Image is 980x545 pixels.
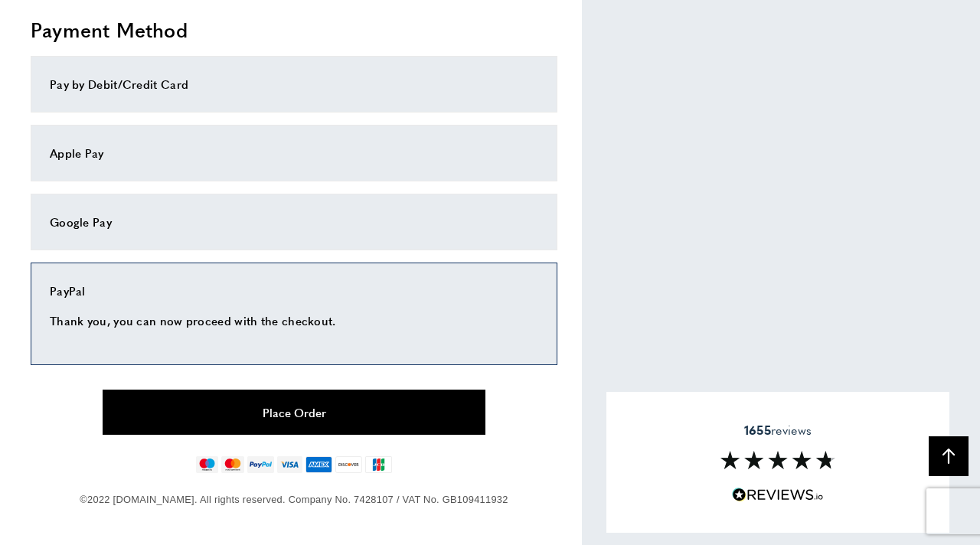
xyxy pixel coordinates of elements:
[305,456,332,473] img: american-express
[50,312,538,330] p: Thank you, you can now proceed with the checkout.
[50,282,538,300] div: PayPal
[50,144,538,162] div: Apple Pay
[80,494,508,505] span: ©2022 [DOMAIN_NAME]. All rights reserved. Company No. 7428107 / VAT No. GB109411932
[31,16,557,44] h2: Payment Method
[277,456,302,473] img: visa
[365,456,392,473] img: jcb
[744,421,771,439] strong: 1655
[247,456,274,473] img: paypal
[744,423,812,438] span: reviews
[50,75,538,93] div: Pay by Debit/Credit Card
[335,456,362,473] img: discover
[50,213,538,231] div: Google Pay
[196,456,218,473] img: maestro
[720,451,835,469] img: Reviews section
[732,488,824,502] img: Reviews.io 5 stars
[103,390,485,435] button: Place Order
[221,456,243,473] img: mastercard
